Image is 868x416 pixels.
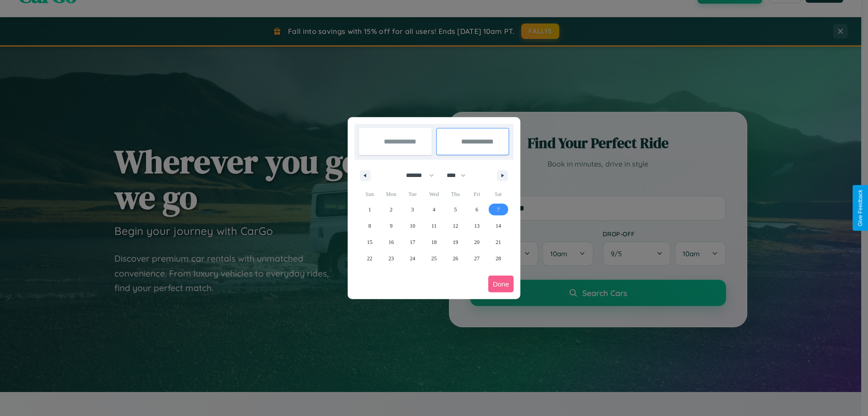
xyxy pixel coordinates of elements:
button: 3 [402,201,423,218]
button: 18 [423,234,444,250]
span: 8 [368,218,371,234]
span: 12 [453,218,458,234]
button: 27 [466,250,487,267]
span: 1 [368,201,371,218]
button: 9 [380,218,401,234]
span: 27 [474,250,480,267]
span: 10 [410,218,415,234]
span: 5 [454,201,457,218]
button: 13 [466,218,487,234]
button: 25 [423,250,444,267]
span: 4 [433,201,435,218]
span: Mon [380,187,401,201]
span: 28 [495,250,501,267]
button: 1 [359,201,380,218]
button: 5 [445,201,466,218]
button: 17 [402,234,423,250]
span: 19 [453,234,458,250]
button: 24 [402,250,423,267]
button: 4 [423,201,444,218]
span: 26 [453,250,458,267]
span: 18 [431,234,437,250]
button: 8 [359,218,380,234]
span: 23 [388,250,394,267]
button: 28 [488,250,509,267]
button: 14 [488,218,509,234]
span: Wed [423,187,444,201]
span: 2 [390,201,392,218]
button: 15 [359,234,380,250]
button: 23 [380,250,401,267]
button: 22 [359,250,380,267]
div: Give Feedback [857,190,863,226]
span: 25 [431,250,437,267]
button: Done [488,276,514,292]
button: 26 [445,250,466,267]
span: Sun [359,187,380,201]
button: 7 [488,201,509,218]
span: 13 [474,218,480,234]
span: 3 [411,201,414,218]
span: Fri [466,187,487,201]
span: 15 [367,234,373,250]
span: 7 [497,201,500,218]
span: Sat [488,187,509,201]
span: 24 [410,250,415,267]
span: 22 [367,250,373,267]
span: Thu [445,187,466,201]
button: 2 [380,201,401,218]
button: 21 [488,234,509,250]
button: 10 [402,218,423,234]
button: 11 [423,218,444,234]
button: 16 [380,234,401,250]
button: 12 [445,218,466,234]
span: 11 [431,218,437,234]
button: 6 [466,201,487,218]
button: 20 [466,234,487,250]
span: 20 [474,234,480,250]
span: 17 [410,234,415,250]
button: 19 [445,234,466,250]
span: Tue [402,187,423,201]
span: 16 [388,234,394,250]
span: 6 [476,201,478,218]
span: 21 [495,234,501,250]
span: 14 [495,218,501,234]
span: 9 [390,218,392,234]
